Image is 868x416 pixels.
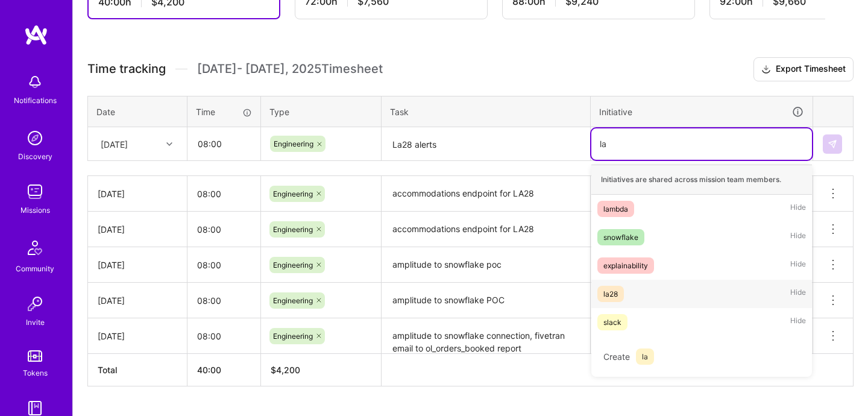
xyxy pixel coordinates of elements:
[98,330,177,342] div: [DATE]
[187,213,260,245] input: HH:MM
[383,177,589,210] textarea: accommodations endpoint for LA28
[382,96,591,127] th: Task
[273,332,313,341] span: Engineering
[197,61,383,77] span: [DATE] - [DATE] , 2025 Timesheet
[98,223,177,236] div: [DATE]
[383,128,589,160] textarea: La28 alerts
[790,286,806,302] span: Hide
[98,259,177,271] div: [DATE]
[828,139,837,149] img: Submit
[20,233,49,262] img: Community
[261,96,382,127] th: Type
[187,178,260,210] input: HH:MM
[24,24,48,46] img: logo
[166,141,172,147] i: icon Chevron
[603,259,648,272] div: explainability
[20,204,50,216] div: Missions
[188,128,260,160] input: HH:MM
[23,126,47,150] img: discovery
[88,96,187,127] th: Date
[273,296,313,305] span: Engineering
[790,257,806,274] span: Hide
[603,288,618,300] div: la28
[603,231,638,244] div: snowflake
[196,106,252,118] div: Time
[603,316,621,329] div: slack
[23,180,47,204] img: teamwork
[23,70,47,94] img: bell
[28,350,42,362] img: tokens
[187,285,260,317] input: HH:MM
[23,367,48,379] div: Tokens
[273,260,313,269] span: Engineering
[98,294,177,307] div: [DATE]
[98,188,177,200] div: [DATE]
[16,262,54,275] div: Community
[14,94,57,107] div: Notifications
[383,320,589,353] textarea: amplitude to snowflake connection, fivetran email to ol_orders_booked report
[761,63,771,76] i: icon Download
[636,348,654,365] span: la
[790,201,806,217] span: Hide
[603,203,628,215] div: lambda
[591,165,812,195] div: Initiatives are shared across mission team members.
[187,320,260,352] input: HH:MM
[87,61,166,77] span: Time tracking
[271,365,300,375] span: $ 4,200
[597,342,806,371] div: Create
[790,229,806,245] span: Hide
[101,137,128,150] div: [DATE]
[599,105,804,119] div: Initiative
[383,213,589,246] textarea: accommodations endpoint for LA28
[187,249,260,281] input: HH:MM
[273,189,313,198] span: Engineering
[18,150,52,163] div: Discovery
[274,139,313,148] span: Engineering
[88,354,187,386] th: Total
[23,292,47,316] img: Invite
[273,225,313,234] span: Engineering
[383,248,589,282] textarea: amplitude to snowflake poc
[187,354,261,386] th: 40:00
[383,284,589,317] textarea: amplitude to snowflake POC
[790,314,806,330] span: Hide
[26,316,45,329] div: Invite
[753,57,854,81] button: Export Timesheet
